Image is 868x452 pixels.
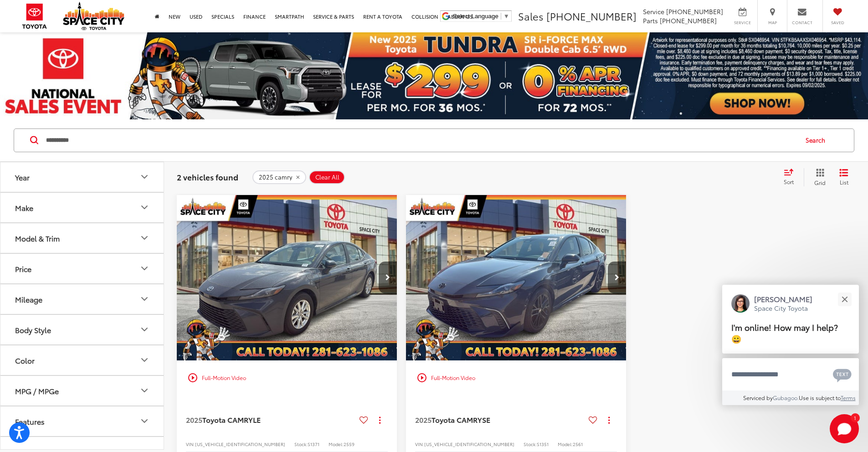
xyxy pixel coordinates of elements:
[406,195,627,360] div: 2025 Toyota CAMRY SE 0
[731,321,838,344] span: I'm online! How may I help? 😀
[15,173,30,181] div: Year
[797,129,838,152] button: Search
[202,414,253,425] span: Toyota CAMRY
[537,441,549,447] span: S1351
[754,294,812,304] p: [PERSON_NAME]
[15,203,33,212] div: Make
[259,174,292,181] span: 2025 camry
[379,262,397,293] button: Next image
[814,179,826,186] span: Grid
[608,416,610,424] span: dropdown dots
[573,441,583,447] span: 2561
[379,416,380,424] span: dropdown dots
[501,13,501,20] span: ​
[546,9,637,23] span: [PHONE_NUMBER]
[294,441,308,447] span: Stock:
[643,16,658,25] span: Parts
[754,304,812,313] p: Space City Toyota
[0,254,164,283] button: PricePrice
[406,195,627,361] img: 2025 Toyota CAMRY SE FWD
[601,412,617,428] button: Actions
[139,324,150,335] div: Body Style
[0,193,164,222] button: MakeMake
[139,232,150,243] div: Model & Trim
[0,345,164,375] button: ColorColor
[841,394,856,401] a: Terms
[186,441,195,447] span: VIN:
[732,20,753,26] span: Service
[415,415,585,425] a: 2025Toyota CAMRYSE
[453,13,509,20] a: Select Language​
[15,295,42,303] div: Mileage
[0,406,164,436] button: FeaturesFeatures
[608,262,626,293] button: Next image
[558,441,573,447] span: Model:
[854,416,856,420] span: 1
[139,171,150,182] div: Year
[139,354,150,365] div: Color
[830,414,859,443] svg: Start Chat
[15,356,35,365] div: Color
[176,195,398,360] a: 2025 Toyota CAMRY LE FWD2025 Toyota CAMRY LE FWD2025 Toyota CAMRY LE FWD2025 Toyota CAMRY LE FWD
[833,368,852,382] svg: Text
[186,415,356,425] a: 2025Toyota CAMRYLE
[0,284,164,314] button: MileageMileage
[139,202,150,213] div: Make
[0,315,164,344] button: Body StyleBody Style
[139,385,150,396] div: MPG / MPGe
[329,441,344,447] span: Model:
[315,174,339,181] span: Clear All
[503,13,509,20] span: ▼
[482,414,490,425] span: SE
[643,7,664,16] span: Service
[722,285,859,405] div: Close[PERSON_NAME]Space City ToyotaI'm online! How may I help? 😀Type your messageChat with SMSSen...
[762,20,782,26] span: Map
[176,195,398,361] img: 2025 Toyota CAMRY LE FWD
[415,414,431,425] span: 2025
[139,263,150,274] div: Price
[424,441,514,447] span: [US_VEHICLE_IDENTIFICATION_NUMBER]
[252,170,306,184] button: remove 2025%20camry
[830,364,854,385] button: Chat with SMS
[186,414,202,425] span: 2025
[15,325,51,334] div: Body Style
[835,289,854,309] button: Close
[827,20,847,26] span: Saved
[518,9,544,23] span: Sales
[431,414,482,425] span: Toyota CAMRY
[415,441,424,447] span: VIN:
[176,195,398,360] div: 2025 Toyota CAMRY LE 0
[743,394,773,401] span: Serviced by
[15,234,60,242] div: Model & Trim
[784,178,794,185] span: Sort
[773,394,799,401] a: Gubagoo.
[139,293,150,304] div: Mileage
[524,441,537,447] span: Stock:
[139,416,150,426] div: Features
[195,441,285,447] span: [US_VEHICLE_IDENTIFICATION_NUMBER]
[308,441,319,447] span: S1371
[344,441,354,447] span: 2559
[309,170,345,184] button: Clear All
[722,358,859,391] textarea: Type your message
[830,414,859,443] button: Toggle Chat Window
[660,16,717,25] span: [PHONE_NUMBER]
[0,162,164,192] button: YearYear
[63,2,124,30] img: Space City Toyota
[453,13,498,20] span: Select Language
[253,414,261,425] span: LE
[0,223,164,253] button: Model & TrimModel & Trim
[666,7,723,16] span: [PHONE_NUMBER]
[372,412,388,428] button: Actions
[799,394,841,401] span: Use is subject to
[15,264,31,273] div: Price
[0,376,164,406] button: MPG / MPGeMPG / MPGe
[832,168,855,186] button: List View
[15,386,59,395] div: MPG / MPGe
[177,171,238,182] span: 2 vehicles found
[839,178,848,186] span: List
[779,168,804,186] button: Select sort value
[45,129,797,151] input: Search by Make, Model, or Keyword
[804,168,832,186] button: Grid View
